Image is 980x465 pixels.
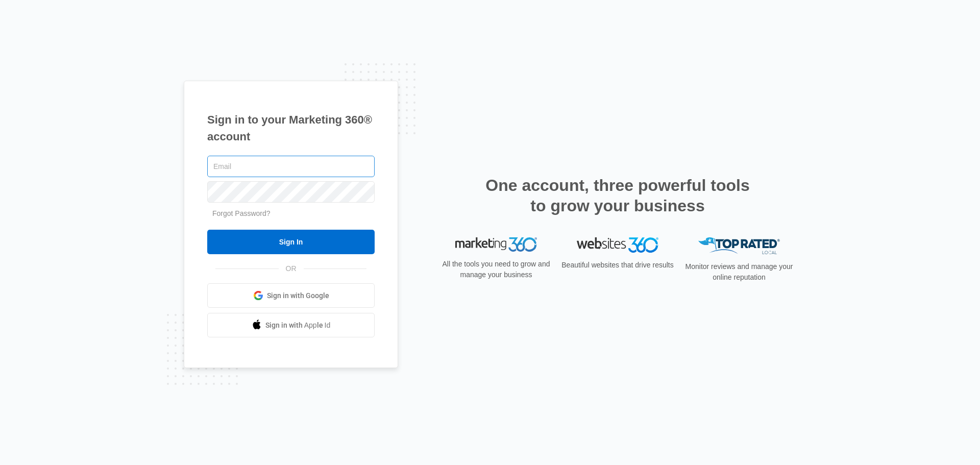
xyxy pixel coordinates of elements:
img: Websites 360 [577,237,658,252]
a: Sign in with Google [207,283,375,308]
p: Beautiful websites that drive results [560,260,675,271]
a: Forgot Password? [212,209,271,217]
p: All the tools you need to grow and manage your business [439,259,553,280]
p: Monitor reviews and manage your online reputation [682,261,796,283]
input: Sign In [207,230,375,254]
h1: Sign in to your Marketing 360® account [207,111,375,145]
img: Top Rated Local [698,237,780,254]
span: Sign in with Google [267,290,329,301]
h2: One account, three powerful tools to grow your business [482,175,753,216]
span: OR [279,263,304,274]
input: Email [207,156,375,177]
span: Sign in with Apple Id [265,320,331,331]
img: Marketing 360 [455,237,537,252]
a: Sign in with Apple Id [207,313,375,337]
